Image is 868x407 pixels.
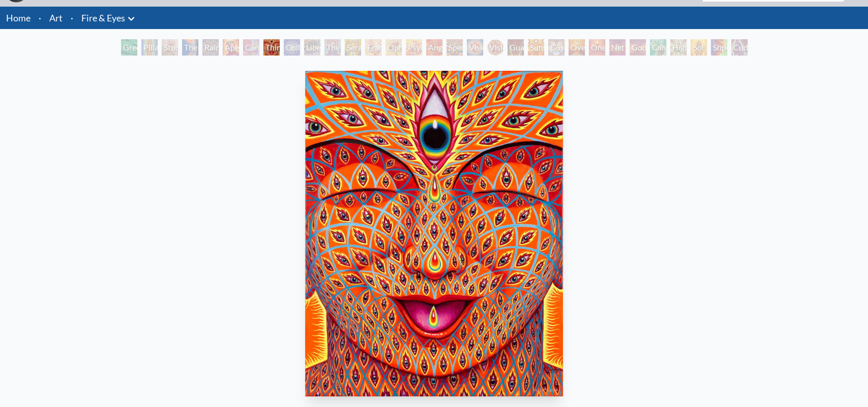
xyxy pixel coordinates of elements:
div: Cuddle [731,39,747,56]
div: Net of Being [609,39,625,56]
div: Higher Vision [670,39,686,56]
div: The Seer [324,39,341,56]
div: Psychomicrograph of a Fractal Paisley Cherub Feather Tip [406,39,422,56]
div: Rainbow Eye Ripple [202,39,219,56]
div: Godself [630,39,646,56]
div: Third Eye Tears of Joy [263,39,280,56]
div: The Torch [182,39,198,56]
a: Fire & Eyes [81,11,125,25]
div: Collective Vision [284,39,300,56]
div: Cannafist [650,39,666,56]
div: Guardian of Infinite Vision [507,39,524,56]
li: · [35,7,45,29]
div: Cannabis Sutra [243,39,259,56]
div: Vision Crystal Tondo [487,39,503,56]
div: Vision Crystal [467,39,483,56]
a: Home [6,12,31,23]
div: Shpongled [711,39,727,56]
div: Study for the Great Turn [162,39,178,56]
a: Art [49,11,63,25]
div: Pillar of Awareness [141,39,158,56]
div: Angel Skin [426,39,442,56]
div: Sol Invictus [691,39,707,56]
li: · [67,7,77,29]
div: Seraphic Transport Docking on the Third Eye [345,39,361,56]
img: Third-Eye-Tears-of-Joy-2014-Alex-Grey-watermarked.jpg [305,71,563,396]
div: One [589,39,605,56]
div: Ophanic Eyelash [385,39,402,56]
div: Sunyata [528,39,544,56]
div: Oversoul [568,39,585,56]
div: Aperture [223,39,239,56]
div: Fractal Eyes [365,39,381,56]
div: Spectral Lotus [446,39,463,56]
div: Liberation Through Seeing [304,39,320,56]
div: Green Hand [121,39,137,56]
div: Cosmic Elf [548,39,564,56]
